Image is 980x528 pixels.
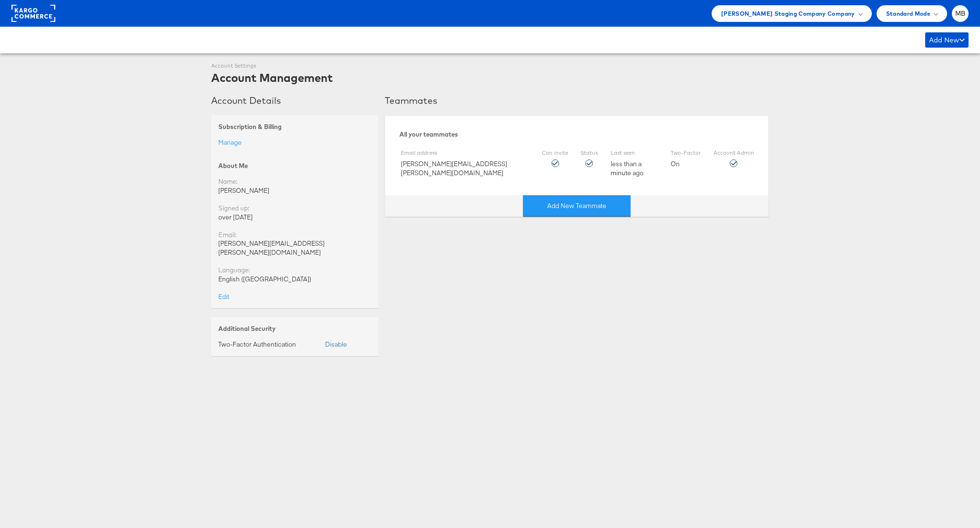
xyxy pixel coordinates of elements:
[955,10,966,17] span: MB
[218,275,371,284] div: English ([GEOGRAPHIC_DATA])
[211,62,333,70] div: Account Settings
[218,177,237,186] label: Name:
[211,95,378,106] h3: Account Details
[218,186,371,195] div: [PERSON_NAME]
[218,230,236,239] label: Email:
[218,340,301,349] div: Two-Factor Authentication
[325,340,347,349] button: Disable
[211,70,333,86] div: Account Management
[218,204,249,213] label: Signed up:
[523,195,631,217] div: Add New Teammate
[542,149,568,157] label: Can invite
[671,149,701,168] div: On
[218,122,371,131] div: Subscription & Billing
[218,213,371,222] div: over [DATE]
[721,9,855,19] span: [PERSON_NAME] Staging Company Company
[925,32,969,48] div: Add New
[399,130,754,139] div: All your teammates
[611,149,658,157] label: Last seen
[401,149,530,157] label: Email address
[671,149,701,157] label: Two-Factor
[218,324,371,333] div: Additional Security
[218,292,229,301] a: Edit
[581,149,598,157] label: Status
[714,149,754,157] label: Account Admin
[385,95,769,106] h3: Teammates
[886,9,930,19] span: Standard Mode
[218,239,371,257] div: [PERSON_NAME][EMAIL_ADDRESS][PERSON_NAME][DOMAIN_NAME]
[218,138,242,147] a: Manage
[218,161,371,170] div: About Me
[401,149,530,177] div: [PERSON_NAME][EMAIL_ADDRESS][PERSON_NAME][DOMAIN_NAME]
[611,149,658,177] div: less than a minute ago
[218,266,250,275] label: Language:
